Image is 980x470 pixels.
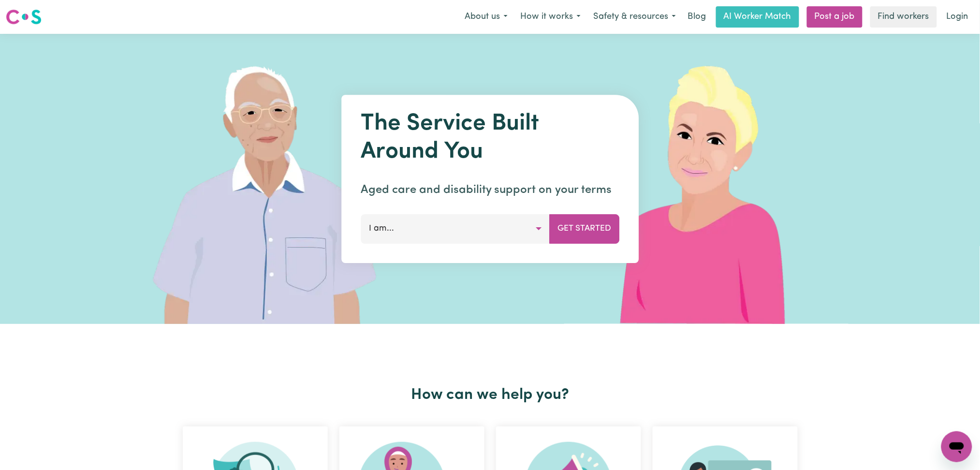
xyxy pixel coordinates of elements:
[549,214,619,243] button: Get Started
[361,110,619,166] h1: The Service Built Around You
[6,6,42,28] a: Careseekers logo
[361,181,619,199] p: Aged care and disability support on your terms
[361,214,550,243] button: I am...
[177,386,804,404] h2: How can we help you?
[870,6,937,28] a: Find workers
[716,6,799,28] a: AI Worker Match
[514,7,587,27] button: How it works
[458,7,514,27] button: About us
[682,6,712,28] a: Blog
[587,7,682,27] button: Safety & resources
[941,431,972,462] iframe: Button to launch messaging window
[6,8,42,26] img: Careseekers logo
[807,6,863,28] a: Post a job
[941,6,974,28] a: Login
